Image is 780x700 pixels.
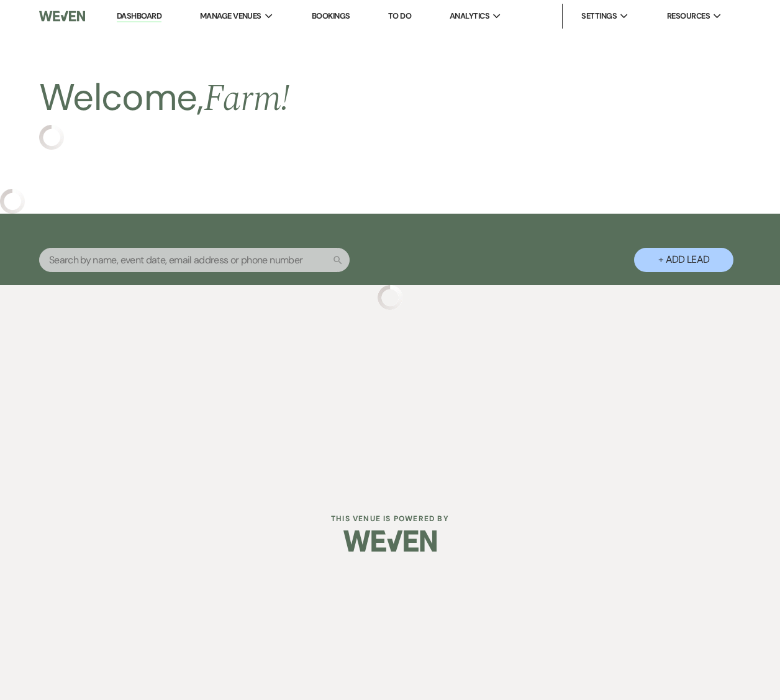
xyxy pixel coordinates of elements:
a: To Do [388,11,411,21]
span: Analytics [450,10,489,22]
span: Manage Venues [200,10,261,22]
span: Settings [581,10,617,22]
span: Farm ! [204,70,290,127]
a: Bookings [312,11,350,21]
input: Search by name, event date, email address or phone number [39,248,350,272]
button: + Add Lead [634,248,733,272]
img: loading spinner [39,125,64,150]
img: Weven Logo [39,3,85,29]
h2: Welcome, [39,71,290,125]
img: loading spinner [378,285,402,310]
a: Dashboard [117,11,161,22]
span: Resources [667,10,710,22]
img: Weven Logo [343,519,437,563]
